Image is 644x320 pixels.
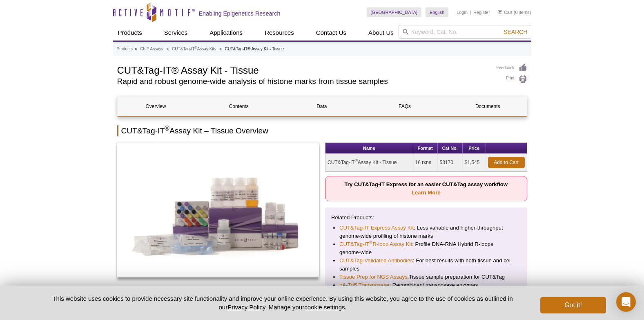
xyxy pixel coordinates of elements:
a: ChIP Assays [140,45,163,53]
a: English [426,7,448,17]
td: 16 rxns [413,154,438,171]
li: | [470,7,471,17]
li: Tissue sample preparation for CUT&Tag [339,273,513,281]
a: Resources [260,25,299,41]
li: » [219,47,222,51]
strong: Try CUT&Tag-IT Express for an easier CUT&Tag assay workflow [344,181,508,196]
h2: CUT&Tag-IT Assay Kit – Tissue Overview [117,125,527,136]
img: Your Cart [498,10,502,14]
th: Cat No. [438,143,463,154]
sup: ® [369,240,372,245]
li: (0 items) [498,7,531,17]
div: Open Intercom Messenger [616,292,636,312]
h1: CUT&Tag-IT® Assay Kit - Tissue [117,63,488,76]
a: Contact Us [311,25,351,41]
a: Products [113,25,147,41]
a: Contents [201,97,277,116]
th: Name [325,143,413,154]
p: Related Products: [331,214,521,222]
sup: ® [195,45,197,50]
a: Learn More [412,189,441,196]
h2: Enabling Epigenetics Research [199,10,281,17]
sup: ® [355,158,358,163]
a: Register [473,9,490,15]
a: CUT&Tag-Validated Antibodies [339,257,413,265]
li: » [135,47,137,51]
a: Print [497,74,527,83]
td: $1,545 [463,154,486,171]
a: About Us [363,25,399,41]
li: : Profile DNA-RNA Hybrid R-loops genome-wide [339,240,513,257]
h2: Rapid and robust genome-wide analysis of histone marks from tissue samples [117,78,488,85]
li: : Recombinant transposase enzymes [339,281,513,289]
a: CUT&Tag-IT®R-loop Assay Kit [339,240,412,248]
li: : Less variable and higher-throughput genome-wide profiling of histone marks [339,224,513,240]
a: [GEOGRAPHIC_DATA] [367,7,422,17]
td: 53170 [438,154,463,171]
a: Data [283,97,360,116]
a: CUT&Tag-IT®Assay Kits [172,45,216,53]
a: Products [117,45,133,53]
button: Got it! [540,297,606,313]
li: : For best results with both tissue and cell samples [339,257,513,273]
img: CUT&Tag-IT Assay Kit - Tissue [117,142,319,277]
a: FAQs [366,97,443,116]
a: Documents [449,97,526,116]
a: Services [159,25,193,41]
a: CUT&Tag-IT Express Assay Kit [339,224,414,232]
a: Applications [205,25,247,41]
th: Price [463,143,486,154]
a: Add to Cart [488,157,525,168]
li: » [167,47,169,51]
a: Privacy Policy [227,304,265,311]
a: Cart [498,9,513,15]
sup: ® [165,125,169,132]
button: Search [501,28,530,36]
a: Overview [118,97,194,116]
a: Feedback [497,63,527,72]
input: Keyword, Cat. No. [399,25,531,39]
th: Format [413,143,438,154]
li: CUT&Tag-IT® Assay Kit - Tissue [225,47,284,51]
span: Search [504,29,527,35]
a: Login [457,9,468,15]
button: cookie settings [304,304,345,311]
p: This website uses cookies to provide necessary site functionality and improve your online experie... [38,294,527,311]
a: pA-Tn5 Transposase [339,281,389,289]
td: CUT&Tag-IT Assay Kit - Tissue [325,154,413,171]
a: Tissue Prep for NGS Assays: [339,273,409,281]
